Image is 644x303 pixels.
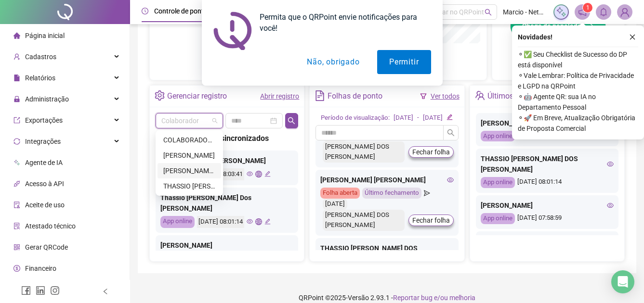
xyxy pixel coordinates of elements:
div: [PERSON_NAME] DOS [PERSON_NAME] [323,210,404,231]
span: send [424,188,430,199]
span: eye [247,171,253,177]
span: api [13,180,20,187]
div: [PERSON_NAME] [PERSON_NAME] [481,118,614,128]
div: [DATE] 08:01:14 [197,216,244,228]
div: Últimos registros sincronizados [487,88,594,104]
span: solution [13,223,20,229]
div: [PERSON_NAME] [481,200,614,211]
span: eye [607,161,614,167]
div: [DATE] 07:58:59 [481,213,614,224]
div: THASSIO [PERSON_NAME] DOS [PERSON_NAME] [481,153,614,175]
span: facebook [21,286,31,295]
span: lock [13,96,20,102]
span: file-text [315,90,325,101]
div: Permita que o QRPoint envie notificações para você! [252,12,431,34]
span: eye [247,218,253,225]
a: Abrir registro [260,92,299,100]
span: edit [264,171,271,177]
div: Thassio [PERSON_NAME] Dos [PERSON_NAME] [160,192,293,214]
div: [PERSON_NAME] [PERSON_NAME] [160,155,293,166]
span: ⚬ 🚀 Em Breve, Atualização Obrigatória de Proposta Comercial [518,113,638,134]
div: [DATE] 08:01:14 [481,177,614,188]
span: Fechar folha [412,147,450,157]
button: Fechar folha [408,146,454,158]
div: App online [481,131,515,142]
span: Exportações [25,116,63,124]
span: Versão [348,294,369,302]
span: Gerar QRCode [25,243,68,251]
div: Folha aberta [320,188,360,199]
div: ISABELA SACRAMENTO DE SOUZA [158,148,221,163]
div: THASSIO JOSE DOS SANTOS RIBEIRO [158,178,221,194]
span: Acesso à API [25,180,64,188]
div: Período de visualização: [321,113,390,123]
div: ROQUE LIMA LOPES [158,163,221,178]
span: Agente de IA [25,159,63,166]
div: [DATE] [423,113,443,123]
span: Fechar folha [412,215,450,226]
div: [PERSON_NAME] [160,240,293,251]
span: Administração [25,95,69,103]
div: [DATE] [394,113,413,123]
div: Último fechamento [362,188,421,199]
span: eye [447,250,454,257]
div: - [417,113,419,123]
span: export [13,117,20,124]
span: sync [13,138,20,145]
span: search [447,129,455,137]
span: audit [13,202,20,208]
span: global [255,218,262,225]
span: edit [447,114,453,120]
span: team [475,90,485,101]
div: COLABORADOR TESTE [163,135,215,145]
span: Reportar bug e/ou melhoria [393,294,475,302]
span: global [255,171,262,177]
span: dollar [13,265,20,272]
span: eye [447,177,454,183]
span: ⚬ 🤖 Agente QR: sua IA no Departamento Pessoal [518,91,638,113]
span: Integrações [25,138,61,145]
div: THASSIO [PERSON_NAME] DOS [PERSON_NAME] [163,181,215,191]
span: setting [155,90,165,101]
span: search [288,117,295,125]
div: [PERSON_NAME] DOS [PERSON_NAME] [323,141,404,163]
div: [DATE] [323,199,347,210]
div: [PERSON_NAME] [PERSON_NAME] [163,165,215,176]
button: Não, obrigado [295,50,371,74]
span: left [102,288,109,295]
div: App online [481,177,515,188]
button: Permitir [377,50,431,74]
div: App online [160,216,195,228]
div: THASSIO [PERSON_NAME] DOS [PERSON_NAME] [320,243,453,264]
a: Ver todos [431,92,460,100]
img: notification icon [213,12,252,50]
span: Financeiro [25,265,56,272]
div: Gerenciar registro [167,88,227,104]
span: Aceite de uso [25,201,65,209]
div: [PERSON_NAME] [163,150,215,161]
span: linkedin [36,286,45,295]
span: Atestado técnico [25,222,76,230]
div: Open Intercom Messenger [611,270,634,293]
span: qrcode [13,244,20,251]
span: edit [264,218,271,225]
span: eye [607,202,614,209]
span: instagram [50,286,60,295]
div: COLABORADOR TESTE [158,132,221,148]
div: [PERSON_NAME] [PERSON_NAME] [320,175,453,185]
span: filter [420,93,427,100]
button: Fechar folha [408,215,454,226]
div: Folhas de ponto [328,88,382,104]
div: [DATE] 08:03:41 [481,131,614,142]
div: App online [481,213,515,224]
div: Últimos registros sincronizados [159,132,294,144]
